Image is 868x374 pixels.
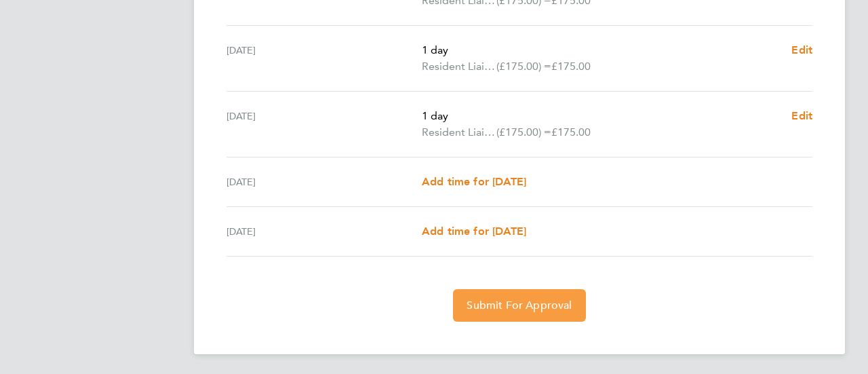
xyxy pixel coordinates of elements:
[422,124,496,141] span: Resident Liaison
[551,60,591,73] span: £175.00
[226,42,422,75] div: [DATE]
[453,289,585,322] button: Submit For Approval
[422,225,526,238] span: Add time for [DATE]
[791,108,812,124] a: Edit
[551,126,591,138] span: £175.00
[791,109,812,122] span: Edit
[422,58,496,75] span: Resident Liaison
[496,126,551,138] span: (£175.00) =
[422,223,526,240] a: Add time for [DATE]
[467,299,572,312] span: Submit For Approval
[226,174,422,190] div: [DATE]
[226,108,422,141] div: [DATE]
[422,108,781,124] p: 1 day
[791,43,812,56] span: Edit
[422,175,526,188] span: Add time for [DATE]
[791,42,812,58] a: Edit
[422,174,526,190] a: Add time for [DATE]
[226,223,422,240] div: [DATE]
[496,60,551,73] span: (£175.00) =
[422,42,781,58] p: 1 day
